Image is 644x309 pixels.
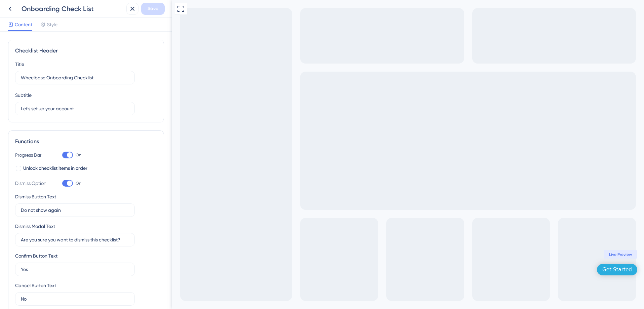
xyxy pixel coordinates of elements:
[76,152,81,158] span: On
[141,3,165,15] button: Save
[21,105,129,112] input: Header 2
[430,266,460,273] div: Get Started
[15,91,32,99] div: Subtitle
[148,5,158,13] span: Save
[21,266,129,273] input: Type the value
[21,295,129,303] input: Type the value
[15,179,49,187] div: Dismiss Option
[21,74,129,81] input: Header 1
[21,236,129,243] input: Type the value
[15,138,157,146] div: Functions
[15,193,56,201] div: Dismiss Button Text
[76,181,81,186] span: On
[15,21,32,29] span: Content
[15,222,55,230] div: Dismiss Modal Text
[47,21,57,29] span: Style
[23,164,87,172] span: Unlock checklist items in order
[425,264,465,275] div: Open Get Started checklist
[15,47,157,55] div: Checklist Header
[15,151,49,159] div: Progress Bar
[22,4,124,13] div: Onboarding Check List
[437,252,460,257] span: Live Preview
[15,252,57,260] div: Confirm Button Text
[21,206,129,214] input: Type the value
[15,60,24,68] div: Title
[15,281,56,289] div: Cancel Button Text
